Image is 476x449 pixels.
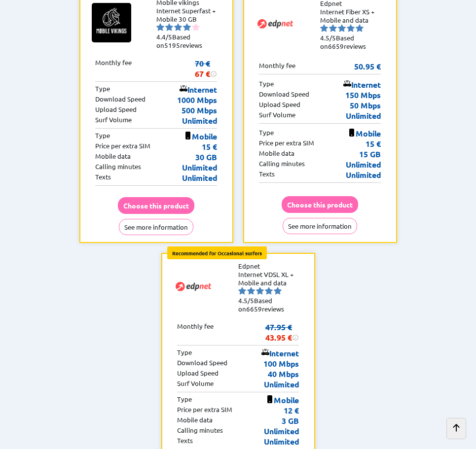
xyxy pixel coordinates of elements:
img: Logo of Edpnet [174,267,213,306]
p: Monthly fee [177,322,214,343]
img: icon of internet [180,85,187,93]
p: Texts [177,436,193,447]
p: Unlimited [182,173,217,183]
p: Price per extra SIM [177,405,232,415]
span: 4.4/5 [156,33,172,41]
p: Type [95,84,110,95]
img: icon of internet [261,348,269,356]
p: Internet [343,79,381,90]
p: Calling minutes [259,159,305,170]
p: Upload Speed [259,100,300,110]
img: starnr1 [156,23,164,31]
p: 30 GB [195,152,217,162]
p: Monthly fee [259,61,295,71]
p: Type [259,79,274,90]
p: Surf Volume [95,115,132,126]
p: Mobile [348,128,381,138]
p: Unlimited [264,426,299,436]
li: Based on reviews [320,34,385,50]
p: Download Speed [177,358,227,369]
p: 1000 Mbps [177,95,217,105]
p: Surf Volume [259,110,295,121]
b: Recommended for Occasional surfers [172,249,262,257]
img: starnr5 [356,24,364,32]
img: starnr3 [174,23,182,31]
p: Mobile [266,395,299,405]
a: Choose this product [282,201,358,209]
button: Choose this product [282,196,358,213]
p: Unlimited [264,436,299,447]
p: 12 € [284,405,299,415]
p: 40 Mbps [268,369,299,379]
p: Surf Volume [177,379,214,389]
img: starnr4 [183,23,191,31]
p: Unlimited [346,159,381,170]
p: Price per extra SIM [259,138,314,149]
p: Download Speed [259,90,309,100]
p: Mobile data [259,149,294,159]
p: 15 € [202,141,217,152]
p: Unlimited [346,110,381,121]
img: starnr2 [165,23,173,31]
button: Choose this product [118,197,194,214]
img: starnr1 [320,24,328,32]
s: 47.95 € [265,322,292,332]
s: 70 € [195,58,210,69]
button: See more information [119,219,193,235]
li: Internet Superfast + Mobile 30 GB [156,6,221,23]
p: 50.95 € [354,61,381,71]
li: Based on reviews [156,33,221,49]
button: See more information [283,218,357,234]
p: Texts [95,173,111,183]
img: information [210,70,217,77]
a: See more information [283,222,357,230]
img: icon of internet [343,80,351,88]
p: Monthly fee [95,58,132,79]
span: 5195 [164,41,180,49]
div: 43.95 € [265,332,299,343]
p: Internet [261,348,299,358]
span: 4.5/5 [238,296,254,305]
p: Texts [259,170,275,180]
p: Type [95,131,110,141]
li: Edpnet [238,262,303,270]
li: Internet Fiber XS + Mobile and data [320,7,385,24]
p: 150 Mbps [345,90,381,100]
li: Based on reviews [238,296,303,313]
li: Internet VDSL XL + Mobile and data [238,270,303,287]
p: Internet [180,84,217,95]
p: Mobile [184,131,217,141]
p: 15 GB [359,149,381,159]
p: Type [177,348,192,358]
p: Price per extra SIM [95,141,150,152]
a: See more information [119,223,193,231]
img: starnr3 [338,24,346,32]
p: Mobile data [177,415,213,426]
img: starnr1 [238,287,246,295]
span: 4.5/5 [320,34,336,42]
p: Calling minutes [177,426,223,436]
p: 3 GB [282,415,299,426]
div: 67 € [195,69,217,79]
img: Logo of Mobile vikings [92,3,131,42]
p: 15 € [366,138,381,149]
img: Logo of Edpnet [256,4,295,43]
p: 50 Mbps [350,100,381,110]
p: Type [259,128,274,138]
img: icon of mobile [348,129,356,137]
p: Upload Speed [95,105,137,115]
p: Mobile data [95,152,131,162]
p: Type [177,395,192,405]
img: starnr2 [247,287,255,295]
span: 6659 [328,42,344,50]
img: starnr3 [256,287,264,295]
p: Unlimited [182,115,217,126]
p: 500 Mbps [182,105,217,115]
img: icon of mobile [184,132,192,139]
img: starnr4 [347,24,355,32]
span: 6659 [246,305,262,313]
img: starnr5 [274,287,282,295]
p: Upload Speed [177,369,219,379]
img: starnr5 [192,23,200,31]
p: 100 Mbps [263,358,299,369]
